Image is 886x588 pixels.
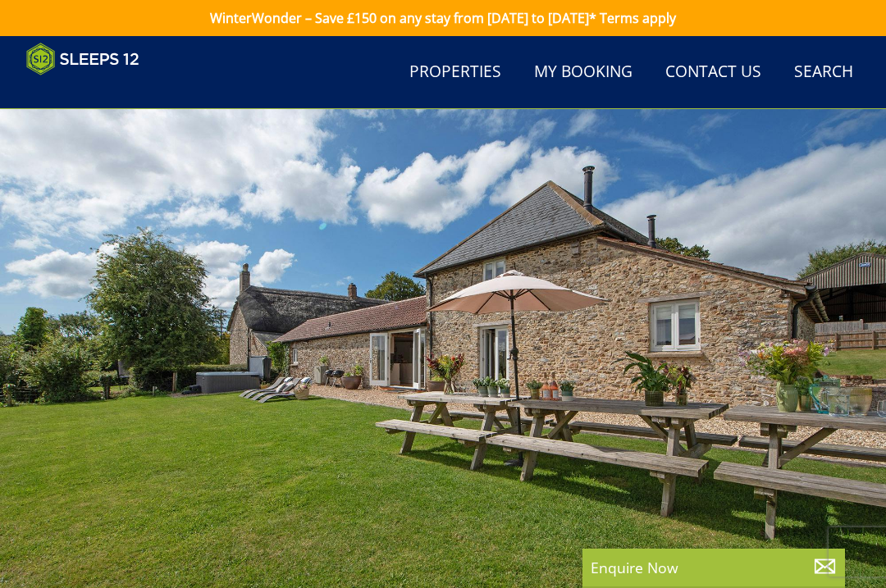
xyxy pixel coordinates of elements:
[591,557,837,578] p: Enquire Now
[26,43,139,75] img: Sleeps 12
[18,85,190,99] iframe: Customer reviews powered by Trustpilot
[659,54,768,91] a: Contact Us
[527,54,639,91] a: My Booking
[788,54,860,91] a: Search
[403,54,508,91] a: Properties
